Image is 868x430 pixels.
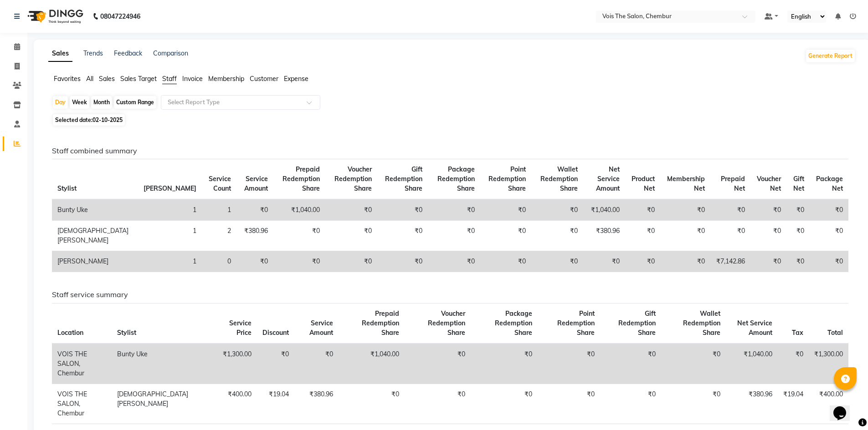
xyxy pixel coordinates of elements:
td: ₹400.00 [213,384,257,424]
td: VOIS THE SALON, Chembur [52,344,112,384]
td: ₹0 [325,221,377,251]
a: Feedback [114,49,142,57]
span: Customer [250,75,278,83]
span: Wallet Redemption Share [683,309,720,337]
span: Net Service Amount [737,319,772,337]
button: Generate Report [806,50,855,62]
td: [DEMOGRAPHIC_DATA][PERSON_NAME] [52,221,138,251]
td: ₹0 [625,199,660,221]
td: ₹1,040.00 [339,344,405,384]
td: 1 [202,199,236,221]
td: ₹0 [294,344,339,384]
td: ₹0 [786,199,809,221]
td: ₹0 [339,384,405,424]
td: ₹0 [428,251,480,272]
h6: Staff service summary [52,290,848,299]
td: ₹0 [710,199,750,221]
td: 1 [138,199,202,221]
span: Total [827,329,843,337]
span: Staff [162,75,177,83]
td: ₹0 [377,251,428,272]
span: Prepaid Redemption Share [282,165,320,192]
td: Bunty Uke [52,199,138,221]
a: Comparison [153,49,188,57]
span: All [86,75,93,83]
td: ₹0 [273,221,325,251]
span: Discount [262,329,289,337]
td: ₹0 [538,344,600,384]
td: ₹0 [661,344,726,384]
td: ₹380.96 [236,221,273,251]
td: ₹0 [377,221,428,251]
td: ₹0 [710,221,750,251]
span: Point Redemption Share [488,165,526,192]
td: ₹0 [531,221,583,251]
td: ₹0 [600,384,661,424]
td: ₹19.04 [778,384,809,424]
span: Location [57,329,83,337]
td: ₹380.96 [294,384,339,424]
td: ₹0 [778,344,809,384]
td: ₹1,040.00 [726,344,778,384]
td: ₹0 [538,384,600,424]
span: Package Redemption Share [437,165,475,192]
td: ₹0 [660,251,710,272]
span: Gift Net [793,175,804,192]
td: ₹0 [325,251,377,272]
iframe: chat widget [830,394,859,421]
td: ₹0 [810,251,848,272]
td: ₹0 [625,221,660,251]
td: ₹0 [660,199,710,221]
span: Selected date: [53,114,125,126]
div: Day [53,96,68,109]
span: Prepaid Net [721,175,745,192]
td: ₹0 [660,221,710,251]
td: ₹0 [257,344,294,384]
span: Gift Redemption Share [618,309,656,337]
td: 0 [202,251,236,272]
td: Bunty Uke [112,344,214,384]
a: Trends [83,49,103,57]
td: ₹0 [325,199,377,221]
td: 2 [202,221,236,251]
span: Point Redemption Share [557,309,595,337]
td: ₹1,300.00 [809,344,848,384]
td: ₹0 [405,384,471,424]
td: ₹0 [531,251,583,272]
td: ₹0 [428,199,480,221]
td: ₹19.04 [257,384,294,424]
span: Stylist [117,329,136,337]
span: Service Amount [244,175,268,192]
td: ₹0 [428,221,480,251]
span: Product Net [632,175,655,192]
td: ₹0 [786,221,809,251]
span: Expense [284,75,308,83]
div: Month [91,96,112,109]
b: 08047224946 [100,4,140,29]
span: Package Net [816,175,843,192]
td: [DEMOGRAPHIC_DATA][PERSON_NAME] [112,384,214,424]
td: ₹0 [583,251,626,272]
td: ₹0 [531,199,583,221]
div: Custom Range [114,96,156,109]
span: 02-10-2025 [92,116,123,123]
td: ₹0 [405,344,471,384]
span: [PERSON_NAME] [144,184,196,192]
td: ₹0 [480,221,531,251]
span: Service Price [229,319,252,337]
span: Prepaid Redemption Share [362,309,399,337]
img: logo [23,4,86,29]
span: Service Amount [309,319,333,337]
span: Favorites [54,75,81,83]
span: Sales [99,75,115,83]
span: Voucher Redemption Share [428,309,465,337]
span: Net Service Amount [596,165,620,192]
span: Sales Target [120,75,157,83]
td: ₹0 [480,199,531,221]
td: ₹0 [661,384,726,424]
td: ₹7,142.86 [710,251,750,272]
span: Wallet Redemption Share [540,165,578,192]
td: [PERSON_NAME] [52,251,138,272]
td: ₹1,040.00 [583,199,626,221]
td: ₹0 [625,251,660,272]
